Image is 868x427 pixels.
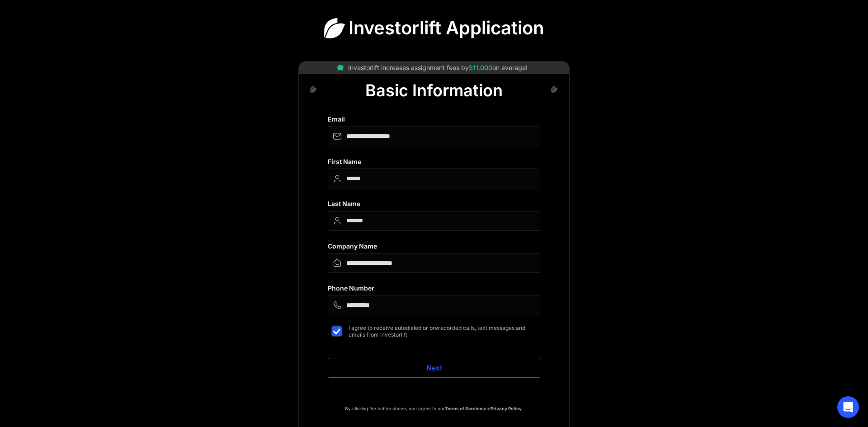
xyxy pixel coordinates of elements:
div: Investorlift increases assignment fees by on average! [348,62,528,73]
strong: Email [328,115,345,123]
a: Next [328,358,540,378]
a: Privacy Policy [491,406,522,411]
span: I agree to receive autodialed or prerecorded calls, text messages and emails from Investorlift [349,324,540,338]
a: Terms of Service [445,406,482,411]
div: Investorlift Application [349,21,544,36]
p: By clicking the button above, you agree to our and . [345,403,523,414]
strong: Phone Number [328,284,374,292]
strong: First Name [328,158,361,165]
div: Open Intercom Messenger [837,396,859,418]
div: Basic Information [365,80,503,100]
strong: Last Name [328,200,360,207]
strong: Company Name [328,242,377,250]
span: $11,000 [469,64,492,71]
